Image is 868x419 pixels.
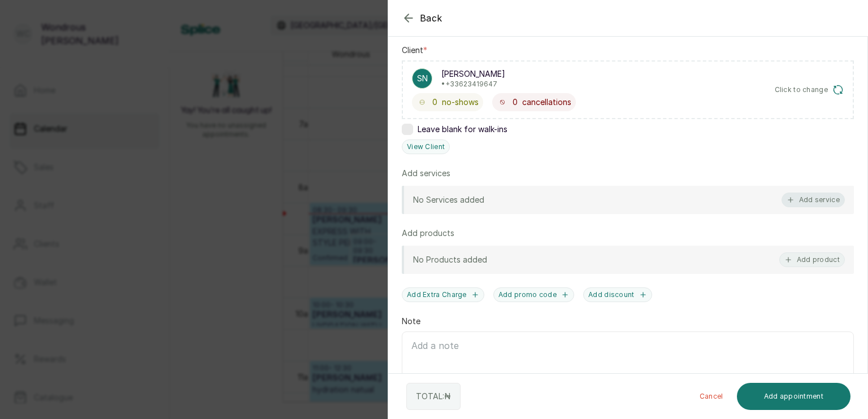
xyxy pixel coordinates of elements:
p: No Services added [413,194,484,206]
p: No Products added [413,254,487,265]
p: • +33 623419647 [441,80,505,89]
p: SN [417,73,428,84]
button: Add appointment [737,383,851,410]
span: Click to change [775,85,828,94]
span: Leave blank for walk-ins [418,124,507,135]
button: Add discount [583,287,652,302]
button: Add promo code [493,287,574,302]
span: 0 [432,97,437,108]
p: Add services [402,168,450,179]
label: Client [402,45,427,56]
span: cancellations [522,97,571,108]
button: Add Extra Charge [402,287,484,302]
p: TOTAL: ₦ [416,391,451,402]
span: 0 [513,97,518,108]
button: Add product [779,252,845,267]
p: [PERSON_NAME] [441,68,505,80]
span: Back [420,11,442,25]
button: View Client [402,139,450,154]
label: Note [402,316,420,327]
button: Cancel [691,383,732,410]
button: Back [402,11,442,25]
span: no-shows [442,97,479,108]
p: Add products [402,228,454,239]
button: Add service [782,193,845,207]
button: Click to change [775,84,844,95]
